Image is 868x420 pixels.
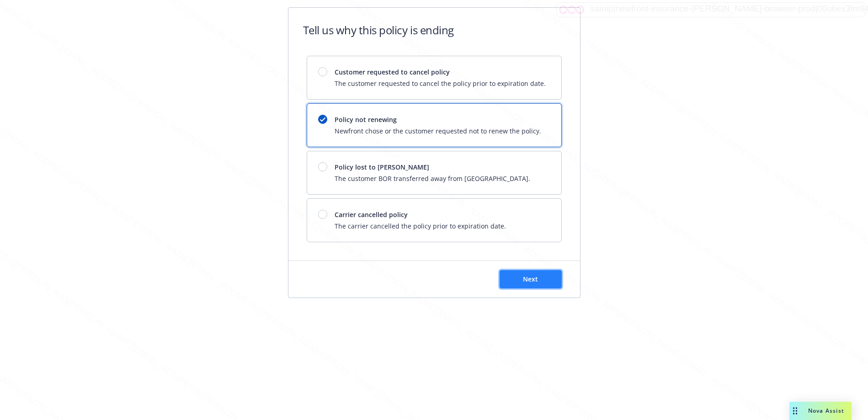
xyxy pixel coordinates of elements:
[335,221,506,231] span: The carrier cancelled the policy prior to expiration date.
[500,270,562,288] button: Next
[523,275,538,283] span: Next
[335,115,541,124] span: Policy not renewing
[335,79,546,88] span: The customer requested to cancel the policy prior to expiration date.
[303,22,454,37] h1: Tell us why this policy is ending
[808,407,844,415] span: Nova Assist
[789,402,801,420] div: Drag to move
[789,402,852,420] button: Nova Assist
[335,67,546,77] span: Customer requested to cancel policy
[335,126,541,136] span: Newfront chose or the customer requested not to renew the policy.
[335,174,530,183] span: The customer BOR transferred away from [GEOGRAPHIC_DATA].
[335,210,506,219] span: Carrier cancelled policy
[335,162,530,172] span: Policy lost to [PERSON_NAME]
